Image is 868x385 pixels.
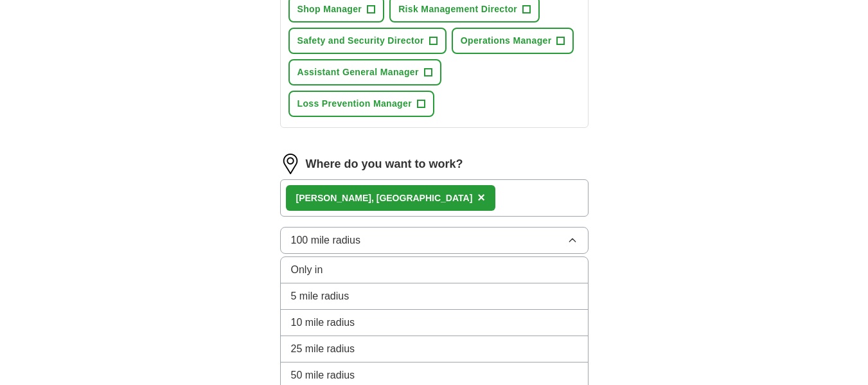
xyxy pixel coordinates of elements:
[288,28,447,54] button: Safety and Security Director
[461,34,552,48] span: Operations Manager
[297,66,419,79] span: Assistant General Manager
[288,59,441,85] button: Assistant General Manager
[477,190,485,204] span: ×
[291,233,361,248] span: 100 mile radius
[296,192,473,205] div: [PERSON_NAME], [GEOGRAPHIC_DATA]
[297,3,362,16] span: Shop Manager
[291,262,323,278] span: Only in
[398,3,517,16] span: Risk Management Director
[280,154,301,174] img: location.png
[291,341,355,357] span: 25 mile radius
[291,315,355,330] span: 10 mile radius
[297,97,412,111] span: Loss Prevention Manager
[288,91,434,117] button: Loss Prevention Manager
[297,34,424,48] span: Safety and Security Director
[477,188,485,208] button: ×
[280,227,589,254] button: 100 mile radius
[452,28,574,54] button: Operations Manager
[291,368,355,383] span: 50 mile radius
[291,289,350,304] span: 5 mile radius
[306,156,463,173] label: Where do you want to work?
